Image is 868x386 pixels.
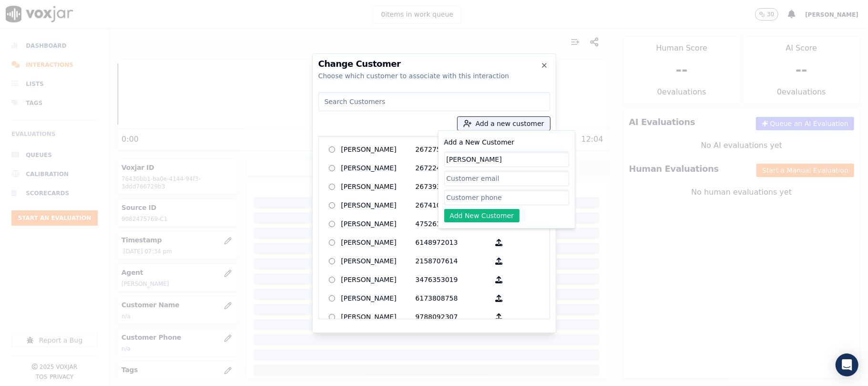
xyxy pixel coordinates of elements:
[416,142,490,157] p: 2672759887_2674997479
[329,277,335,283] input: [PERSON_NAME] 3476353019
[458,117,550,130] button: Add a new customer
[341,217,416,231] p: [PERSON_NAME]
[318,71,550,81] div: Choose which customer to associate with this interaction
[341,235,416,250] p: [PERSON_NAME]
[329,221,335,227] input: [PERSON_NAME] 4752610421
[490,272,509,287] button: [PERSON_NAME] 3476353019
[341,291,416,306] p: [PERSON_NAME]
[341,310,416,324] p: [PERSON_NAME]
[318,92,550,111] input: Search Customers
[329,314,335,320] input: [PERSON_NAME] 9788092307
[416,179,490,194] p: 2673930377
[329,295,335,302] input: [PERSON_NAME] 6173808758
[444,190,569,205] input: Customer phone
[416,217,490,231] p: 4752610421
[836,354,858,376] div: Open Intercom Messenger
[329,184,335,190] input: [PERSON_NAME] 2673930377
[444,209,520,222] button: Add New Customer
[329,202,335,209] input: [PERSON_NAME] 2674106790
[341,179,416,194] p: [PERSON_NAME]
[341,198,416,213] p: [PERSON_NAME]
[490,291,509,306] button: [PERSON_NAME] 6173808758
[341,254,416,269] p: [PERSON_NAME]
[444,138,515,146] label: Add a New Customer
[416,198,490,213] p: 2674106790
[329,146,335,153] input: [PERSON_NAME] 2672759887_2674997479
[416,161,490,176] p: 2672240075
[341,161,416,176] p: [PERSON_NAME]
[416,291,490,306] p: 6173808758
[416,254,490,269] p: 2158707614
[490,310,509,324] button: [PERSON_NAME] 9788092307
[490,254,509,269] button: [PERSON_NAME] 2158707614
[329,240,335,246] input: [PERSON_NAME] 6148972013
[329,165,335,171] input: [PERSON_NAME] 2672240075
[416,310,490,324] p: 9788092307
[416,272,490,287] p: 3476353019
[444,171,569,186] input: Customer email
[416,235,490,250] p: 6148972013
[490,235,509,250] button: [PERSON_NAME] 6148972013
[341,272,416,287] p: [PERSON_NAME]
[341,142,416,157] p: [PERSON_NAME]
[318,60,550,68] h2: Change Customer
[329,258,335,264] input: [PERSON_NAME] 2158707614
[444,152,569,167] input: Customer name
